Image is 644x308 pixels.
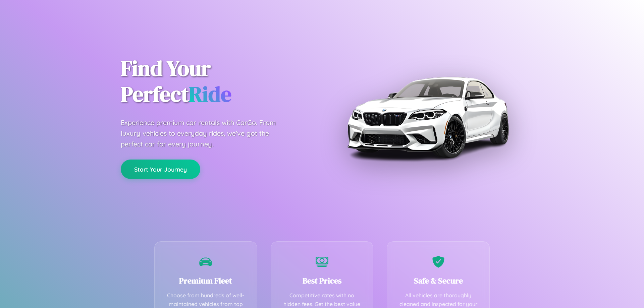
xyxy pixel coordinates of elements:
[121,117,288,149] p: Experience premium car rentals with CarGo. From luxury vehicles to everyday rides, we've got the ...
[121,56,312,107] h1: Find Your Perfect
[281,275,363,286] h3: Best Prices
[189,79,231,109] span: Ride
[165,275,247,286] h3: Premium Fleet
[121,160,200,179] button: Start Your Journey
[344,34,512,201] img: Premium BMW car rental vehicle
[397,275,479,286] h3: Safe & Secure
